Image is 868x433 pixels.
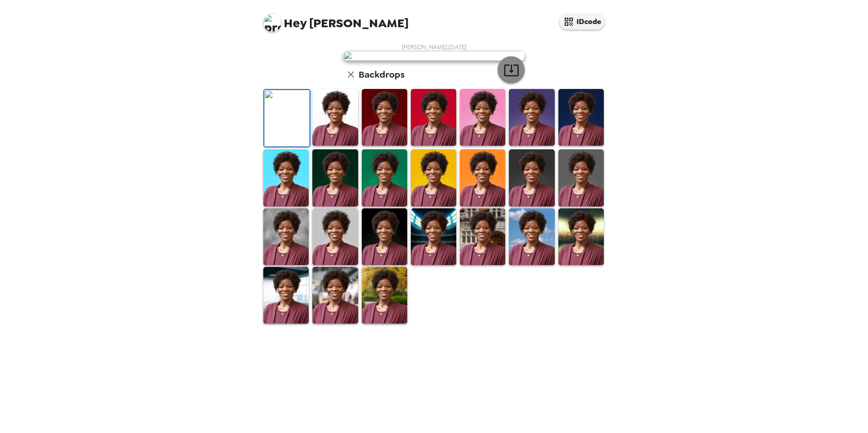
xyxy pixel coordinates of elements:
[263,14,281,32] img: profile pic
[343,51,525,61] img: user
[359,67,404,82] h6: Backdrops
[284,15,306,31] span: Hey
[264,90,310,147] img: Original
[559,14,605,30] button: IDcode
[263,9,409,30] span: [PERSON_NAME]
[402,43,467,51] span: [PERSON_NAME] , [DATE]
